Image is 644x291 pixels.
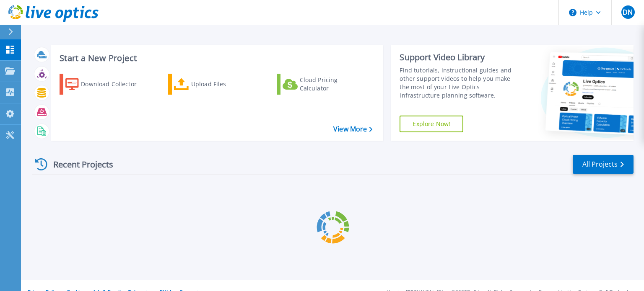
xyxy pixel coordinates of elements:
div: Cloud Pricing Calculator [300,76,367,93]
a: Download Collector [60,74,153,95]
div: Find tutorials, instructional guides and other support videos to help you make the most of your L... [400,66,521,100]
a: Cloud Pricing Calculator [277,74,370,95]
div: Support Video Library [400,52,521,63]
a: All Projects [573,155,634,174]
a: Upload Files [168,74,262,95]
div: Upload Files [191,76,258,93]
a: View More [333,125,372,133]
div: Recent Projects [32,154,125,175]
h3: Start a New Project [60,54,372,63]
span: DN [623,9,633,15]
a: Explore Now! [400,116,463,132]
div: Download Collector [81,76,148,93]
